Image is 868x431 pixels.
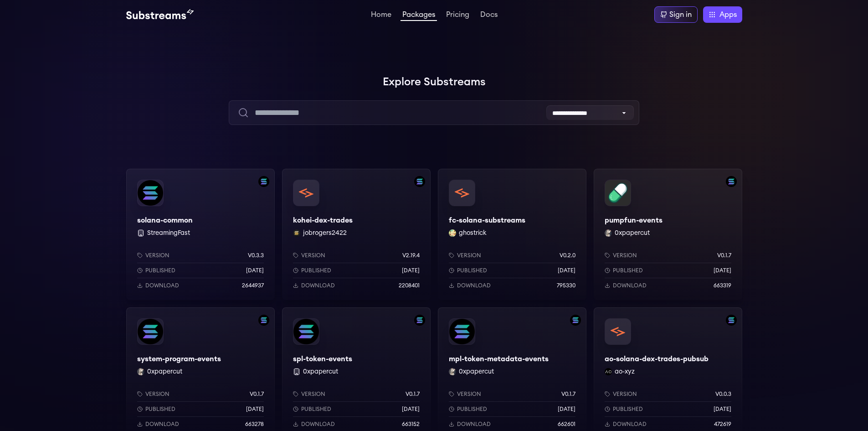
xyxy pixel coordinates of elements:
p: Download [301,421,335,428]
p: v0.1.7 [717,252,731,259]
p: Version [457,390,481,398]
h1: Explore Substreams [126,73,742,91]
a: Filter by solana networkkohei-dex-tradeskohei-dex-tradesjobrogers2422 jobrogers2422Versionv2.19.4... [282,169,431,300]
p: 662601 [558,421,575,428]
a: Pricing [444,11,471,20]
p: v2.19.4 [402,252,420,259]
p: 795330 [557,282,575,289]
p: [DATE] [402,267,420,274]
img: Filter by solana network [258,176,269,187]
button: 0xpapercut [147,367,182,376]
img: Filter by solana network [570,315,581,326]
p: 2644937 [242,282,264,289]
p: [DATE] [714,267,731,274]
p: Download [457,421,491,428]
p: Published [301,267,331,274]
button: 0xpapercut [459,367,494,376]
p: Version [301,252,325,259]
p: Version [145,252,169,259]
p: v0.3.3 [248,252,264,259]
p: [DATE] [558,267,575,274]
p: Version [613,252,637,259]
p: Version [613,390,637,398]
a: Filter by solana networksolana-commonsolana-common StreamingFastVersionv0.3.3Published[DATE]Downl... [126,169,275,300]
span: Apps [719,9,737,20]
p: v0.0.3 [715,390,731,398]
p: 2208401 [399,282,420,289]
p: Download [145,421,179,428]
p: Published [301,405,331,413]
p: 472619 [714,421,731,428]
p: [DATE] [246,405,264,413]
button: ghostrick [459,228,487,238]
button: 0xpapercut [303,367,338,376]
p: [DATE] [402,405,420,413]
p: [DATE] [714,405,731,413]
a: Home [369,11,393,20]
p: [DATE] [558,405,575,413]
p: v0.1.7 [561,390,575,398]
p: 663152 [402,421,420,428]
p: v0.1.7 [250,390,264,398]
a: fc-solana-substreamsfc-solana-substreamsghostrick ghostrickVersionv0.2.0Published[DATE]Download79... [438,169,586,300]
p: v0.1.7 [406,390,420,398]
img: Filter by solana network [414,176,425,187]
p: Download [613,421,647,428]
button: 0xpapercut [615,228,650,238]
p: [DATE] [246,267,264,274]
p: Published [457,405,487,413]
div: Sign in [669,9,692,20]
p: Published [613,405,643,413]
button: jobrogers2422 [303,228,347,238]
p: 663319 [714,282,731,289]
p: 663278 [245,421,264,428]
p: Version [457,252,481,259]
p: Version [301,390,325,398]
img: Filter by solana network [726,176,737,187]
img: Substream's logo [126,9,194,20]
p: Download [457,282,491,289]
p: v0.2.0 [560,252,575,259]
a: Docs [478,11,499,20]
img: Filter by solana network [726,315,737,326]
a: Sign in [654,6,698,23]
p: Published [145,405,175,413]
p: Download [301,282,335,289]
p: Published [457,267,487,274]
p: Download [145,282,179,289]
p: Published [145,267,175,274]
img: Filter by solana network [414,315,425,326]
a: Filter by solana networkpumpfun-eventspumpfun-events0xpapercut 0xpapercutVersionv0.1.7Published[D... [594,169,742,300]
p: Download [613,282,647,289]
img: Filter by solana network [258,315,269,326]
p: Published [613,267,643,274]
a: Packages [401,11,437,21]
p: Version [145,390,169,398]
button: ao-xyz [615,367,635,376]
button: StreamingFast [147,228,190,238]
